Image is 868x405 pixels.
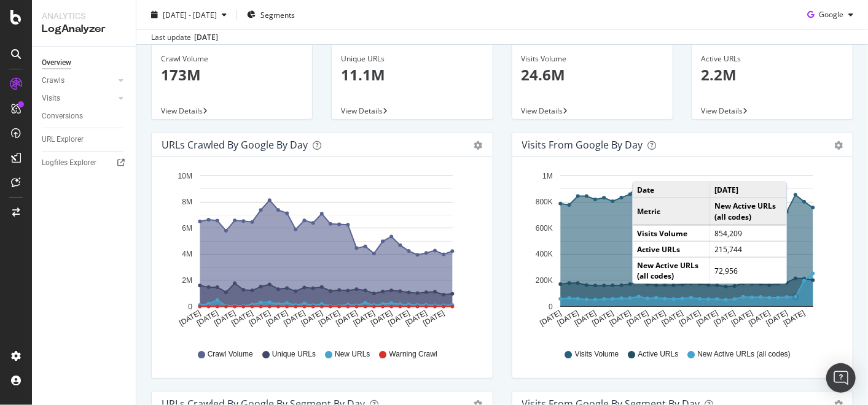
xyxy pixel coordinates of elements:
text: [DATE] [369,309,394,328]
text: [DATE] [712,309,737,328]
p: 24.6M [522,64,663,85]
text: 1M [542,172,553,180]
text: [DATE] [747,309,772,328]
text: [DATE] [265,309,289,328]
div: URL Explorer [42,133,84,146]
span: View Details [702,106,743,116]
text: [DATE] [352,309,377,328]
text: 8M [182,198,192,207]
text: [DATE] [195,309,220,328]
text: [DATE] [764,309,789,328]
button: Google [802,5,858,25]
span: Warning Crawl [389,349,437,360]
p: 173M [161,64,303,85]
button: Segments [242,5,300,25]
div: Last update [151,32,218,43]
span: Active URLs [638,349,678,360]
span: Google [819,9,843,20]
div: Analytics [42,10,126,22]
text: [DATE] [608,309,632,328]
span: New URLs [335,349,370,360]
span: New Active URLs (all codes) [697,349,790,360]
div: gear [474,141,483,150]
text: [DATE] [334,309,359,328]
td: 72,956 [710,257,787,283]
svg: A chart. [522,167,839,337]
text: [DATE] [230,309,254,328]
text: [DATE] [782,309,807,328]
span: View Details [522,106,563,116]
text: [DATE] [300,309,324,328]
text: [DATE] [730,309,754,328]
div: Crawl Volume [161,53,303,64]
p: 11.1M [341,64,483,85]
div: Active URLs [702,53,843,64]
text: [DATE] [678,309,702,328]
text: [DATE] [538,309,563,328]
text: [DATE] [660,309,684,328]
text: 0 [188,303,192,311]
a: URL Explorer [42,133,127,146]
text: [DATE] [573,309,598,328]
span: Visits Volume [575,349,619,360]
text: 10M [178,172,192,180]
div: Visits from Google by day [522,139,643,151]
span: [DATE] - [DATE] [163,9,217,20]
div: Logfiles Explorer [42,156,96,169]
svg: A chart. [162,167,478,337]
td: Visits Volume [633,225,710,241]
text: [DATE] [555,309,580,328]
text: 6M [182,224,192,233]
text: 4M [182,250,192,259]
text: [DATE] [213,309,237,328]
td: 215,744 [710,241,787,257]
div: Crawls [42,74,65,87]
td: Date [633,182,710,198]
span: Segments [260,9,295,20]
text: 800K [535,198,552,207]
text: [DATE] [590,309,615,328]
span: Crawl Volume [208,349,253,360]
a: Conversions [42,110,127,123]
div: Conversions [42,110,83,123]
text: [DATE] [643,309,667,328]
span: Unique URLs [272,349,316,360]
div: [DATE] [194,32,218,43]
div: Open Intercom Messenger [826,363,856,393]
div: Visits [42,92,60,105]
div: LogAnalyzer [42,22,126,36]
button: [DATE] - [DATE] [146,5,232,25]
a: Visits [42,92,115,105]
div: Overview [42,56,71,69]
div: URLs Crawled by Google by day [162,139,308,151]
text: [DATE] [317,309,342,328]
td: New Active URLs (all codes) [633,257,710,283]
a: Overview [42,56,127,69]
text: 600K [535,224,552,233]
div: Unique URLs [341,53,483,64]
text: 200K [535,276,552,285]
text: [DATE] [178,309,202,328]
span: View Details [341,106,383,116]
text: [DATE] [625,309,650,328]
span: View Details [161,106,203,116]
text: [DATE] [387,309,412,328]
a: Crawls [42,74,115,87]
td: Active URLs [633,241,710,257]
td: Metric [633,198,710,225]
td: New Active URLs (all codes) [710,198,787,225]
text: [DATE] [421,309,446,328]
text: [DATE] [282,309,307,328]
p: 2.2M [702,64,843,85]
div: Visits Volume [522,53,663,64]
text: 2M [182,276,192,285]
a: Logfiles Explorer [42,156,127,169]
text: [DATE] [248,309,272,328]
td: 854,209 [710,225,787,241]
text: 400K [535,250,552,259]
text: [DATE] [404,309,429,328]
text: [DATE] [695,309,719,328]
div: gear [834,141,843,150]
